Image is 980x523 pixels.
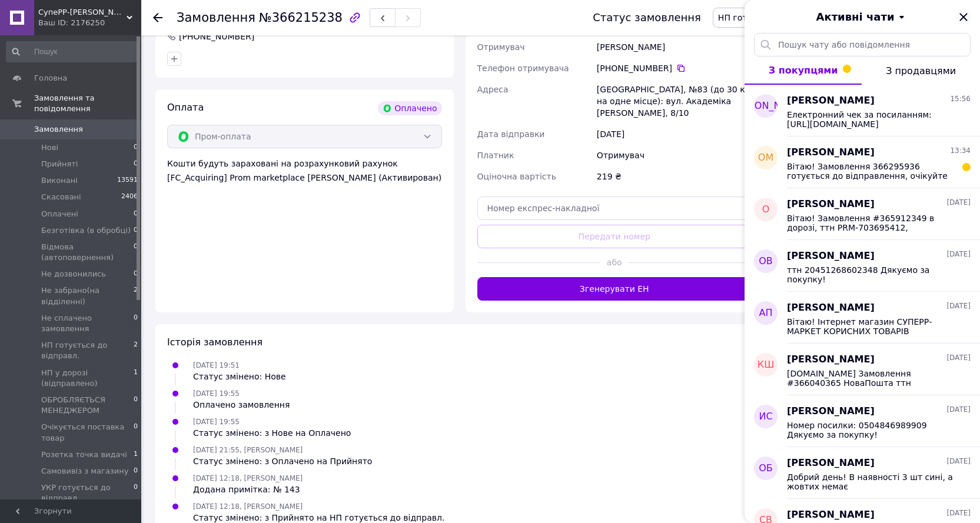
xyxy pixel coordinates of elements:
[134,395,138,416] span: 0
[787,369,954,388] span: [DOMAIN_NAME] Замовлення #366040365 НоваПошта ттн 20451268267403
[745,447,980,499] button: ОБ[PERSON_NAME][DATE]Добрий день! В наявності 3 шт сині, а жовтих немає
[787,214,954,232] span: Вітаю! Замовлення #365912349 в дорозі, ттн PRM-703695412, відстежуйте статус посилки: [URL][DOMAI...
[34,124,83,135] span: Замовлення
[41,159,78,169] span: Прийняті
[816,9,894,25] span: Активні чати
[134,242,138,263] span: 0
[759,410,772,424] span: ИС
[193,399,290,411] div: Оплачено замовлення
[178,31,255,42] div: [PHONE_NUMBER]
[134,142,138,153] span: 0
[946,198,971,208] span: [DATE]
[787,353,875,367] span: [PERSON_NAME]
[745,292,980,344] button: АП[PERSON_NAME][DATE]Вітаю! Інтернет магазин СУПЕРР-МАРКЕТ КОРИСНИХ ТОВАРІВ Замовлення № 36604520...
[177,11,255,25] span: Замовлення
[193,361,240,369] span: [DATE] 19:51
[41,395,134,416] span: ОБРОБЛЯЄТЬСЯ МЕНЕДЖЕРОМ
[946,301,971,311] span: [DATE]
[34,93,141,114] span: Замовлення та повідомлення
[758,358,774,372] span: КШ
[477,42,525,52] span: Отримувач
[946,508,971,518] span: [DATE]
[41,466,128,477] span: Самовивіз з магазину
[597,62,752,74] div: [PHONE_NUMBER]
[718,13,833,22] span: НП готується до відправл.
[41,482,134,504] span: УКР готується до відправл
[950,94,971,104] span: 15:56
[134,422,138,443] span: 0
[477,151,514,160] span: Платник
[745,395,980,447] button: ИС[PERSON_NAME][DATE]Номер посилки: 0504846989909 Дякуємо за покупку!
[134,225,138,236] span: 0
[745,56,862,85] button: З покупцями
[117,175,138,186] span: 13591
[193,371,286,382] div: Статус змінено: Нове
[886,65,956,76] span: З продавцями
[787,265,954,284] span: ттн 20451268602348 Дякуємо за покупку!
[477,64,569,73] span: Телефон отримувача
[594,145,754,166] div: Отримувач
[787,508,875,522] span: [PERSON_NAME]
[594,124,754,145] div: [DATE]
[787,198,875,211] span: [PERSON_NAME]
[193,418,240,426] span: [DATE] 19:55
[6,41,139,62] input: Пошук
[41,449,127,460] span: Розетка точка видачі
[477,129,545,139] span: Дата відправки
[593,12,701,24] div: Статус замовлення
[193,502,303,511] span: [DATE] 12:18, [PERSON_NAME]
[121,192,138,202] span: 2406
[41,340,134,361] span: НП готується до відправл.
[193,389,240,398] span: [DATE] 19:55
[759,462,773,475] span: ОБ
[787,162,954,181] span: Вітаю! Замовлення 366295936 готується до відправлення, очікуйте ттн
[787,421,954,439] span: Номер посилки: 0504846989909 Дякуємо за покупку!
[946,405,971,415] span: [DATE]
[950,146,971,156] span: 13:34
[787,110,954,129] span: Електронний чек за посиланням: [URL][DOMAIN_NAME]
[38,18,141,28] div: Ваш ID: 2176250
[477,196,752,220] input: Номер експрес-накладної
[787,146,875,159] span: [PERSON_NAME]
[38,7,127,18] span: СупеРР-Маркет Корисних Товарів
[167,172,442,184] div: [FC_Acquiring] Prom marketplace [PERSON_NAME] (Активирован)
[745,85,980,136] button: [PERSON_NAME][PERSON_NAME]15:56Електронний чек за посиланням: [URL][DOMAIN_NAME]
[41,313,134,334] span: Не сплачено замовлення
[762,203,770,216] span: О
[745,344,980,395] button: КШ[PERSON_NAME][DATE][DOMAIN_NAME] Замовлення #366040365 НоваПошта ттн 20451268267403
[167,337,263,348] span: Історія замовлення
[759,255,773,268] span: ов
[778,9,947,25] button: Активні чати
[769,65,838,76] span: З покупцями
[477,85,509,94] span: Адреса
[946,249,971,259] span: [DATE]
[759,307,773,320] span: АП
[754,33,971,56] input: Пошук чату або повідомлення
[600,256,628,268] span: або
[594,166,754,187] div: 219 ₴
[41,368,134,389] span: НП у дорозі (відправлено)
[745,240,980,292] button: ов[PERSON_NAME][DATE]ттн 20451268602348 Дякуємо за покупку!
[134,313,138,334] span: 0
[134,466,138,477] span: 0
[41,175,78,186] span: Виконані
[946,457,971,467] span: [DATE]
[745,188,980,240] button: О[PERSON_NAME][DATE]Вітаю! Замовлення #365912349 в дорозі, ттн PRM-703695412, відстежуйте статус ...
[193,427,351,439] div: Статус змінено: з Нове на Оплачено
[41,285,134,307] span: Не забрано(на відділенні)
[378,101,441,115] div: Оплачено
[134,482,138,504] span: 0
[134,340,138,361] span: 2
[41,192,81,202] span: Скасовані
[167,102,204,113] span: Оплата
[41,225,131,236] span: Безготівка (в обробці)
[153,12,162,24] div: Повернутися назад
[134,368,138,389] span: 1
[477,172,556,181] span: Оціночна вартість
[787,301,875,315] span: [PERSON_NAME]
[41,269,106,279] span: Не дозвонились
[758,151,773,165] span: ОМ
[41,142,58,153] span: Нові
[134,269,138,279] span: 0
[193,446,303,454] span: [DATE] 21:55, [PERSON_NAME]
